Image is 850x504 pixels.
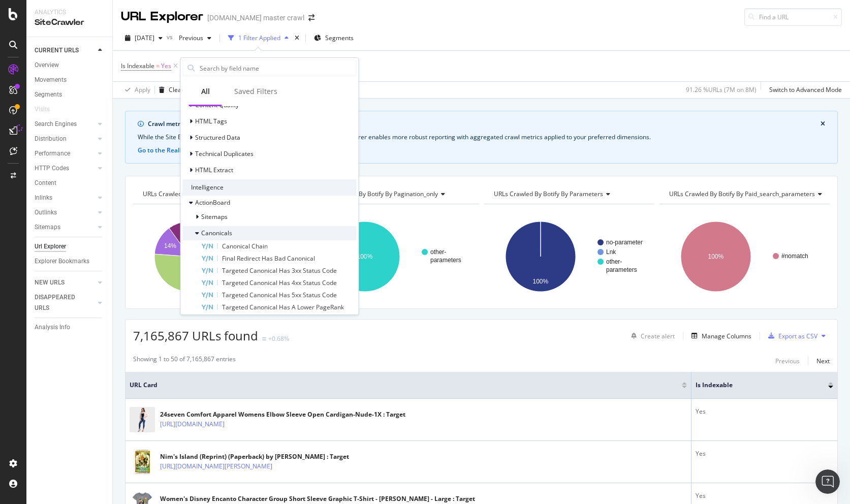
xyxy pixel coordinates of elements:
input: Find a URL [744,8,842,26]
span: Targeted Canonical Has 3xx Status Code [222,266,337,275]
div: Yes [696,449,833,458]
a: NEW URLS [35,277,95,288]
button: Search for help [15,168,188,188]
button: Manage Columns [687,330,751,342]
button: Switch to Advanced Mode [765,82,842,98]
text: Lnk [606,248,616,256]
a: Sitemaps [35,222,95,233]
div: Ask a question [21,128,170,139]
span: Canonical Chain [222,242,268,250]
span: Targeted Canonical Has 4xx Status Code [222,278,337,287]
text: parameters [606,266,637,273]
span: Is Indexable [121,61,154,70]
div: Visits [35,104,50,115]
button: Apply [121,82,150,98]
span: Content Quality [195,101,239,109]
div: Analytics [35,8,104,17]
svg: A chart. [133,212,303,301]
div: Export as CSV [778,332,817,340]
div: All [201,86,210,97]
div: Showing 1 to 50 of 7,165,867 entries [133,355,236,367]
div: [DOMAIN_NAME] master crawl [207,13,304,23]
a: HTTP Codes [35,163,95,174]
div: Outlinks [35,207,57,218]
text: other- [606,258,622,265]
div: Search Engines [35,119,77,130]
div: Saved Filters [234,86,277,97]
span: Final Redirect Has Bad Canonical [222,254,315,263]
div: Clear [169,85,184,94]
div: Next [816,357,830,365]
div: Performance [35,148,70,159]
div: JavaScript Report in URL Details [15,248,188,267]
a: Content [35,178,105,188]
a: Overview [35,60,105,71]
div: Explorer Bookmarks [35,256,89,267]
button: Export as CSV [764,328,817,344]
iframe: Intercom live chat [815,469,840,494]
div: Content [35,178,56,188]
div: Overview [35,60,59,71]
div: Close [175,16,193,35]
span: URLs Crawled By Botify By parameters [494,190,603,198]
div: Women's Disney Encanto Character Group Short Sleeve Graphic T-Shirt - [PERSON_NAME] - Large : Target [160,494,475,503]
a: Inlinks [35,193,95,203]
div: 24seven Comfort Apparel Womens Elbow Sleeve Open Cardigan-Nude-1X : Target [160,410,405,419]
div: Movements [35,75,67,85]
text: no-parameter [606,239,643,246]
a: [URL][DOMAIN_NAME][PERSON_NAME] [160,461,272,471]
a: Search Engines [35,119,95,130]
text: parameters [430,257,461,264]
a: Explorer Bookmarks [35,256,105,267]
div: URL Explorer [121,8,203,25]
span: Messages [84,342,119,350]
h4: URLs Crawled By Botify By paid_search_parameters [667,186,830,202]
svg: A chart. [484,212,654,301]
button: [DATE] [121,30,167,46]
div: Manage Columns [702,332,751,340]
a: Performance [35,148,95,159]
span: Yes [161,59,171,73]
div: JavaScript Report in URL Details [21,253,170,263]
div: times [293,33,301,43]
svg: A chart. [308,212,479,301]
span: Home [22,342,45,350]
a: Distribution [35,134,95,144]
div: Yes [696,407,833,416]
span: Technical Duplicates [195,149,254,158]
span: Targeted Canonical Has 5xx Status Code [222,291,337,299]
a: [URL][DOMAIN_NAME] [160,419,225,429]
text: 100% [708,253,723,260]
button: Next [816,355,830,367]
a: DISAPPEARED URLS [35,292,95,313]
button: Previous [775,355,800,367]
span: Sitemaps [201,212,228,221]
button: Create alert [627,328,675,344]
div: Ask a questionAI Agent and team can help [10,119,193,158]
div: info banner [125,111,838,164]
img: Profile image for Jason [147,16,168,37]
span: Help [161,342,177,350]
svg: A chart. [659,212,830,301]
a: Url Explorer [35,241,105,252]
a: Visits [35,104,60,115]
div: Nim's Island (Reprint) (Paperback) by [PERSON_NAME] : Target [160,452,349,461]
div: Yes [696,491,833,500]
div: DISAPPEARED URLS [35,292,86,313]
button: close banner [818,117,828,131]
div: AI Agent and team can help [21,139,170,149]
span: Canonicals [201,229,232,237]
div: Integrating Web Traffic Data [21,215,170,226]
button: Segments [310,30,358,46]
div: Analysis Info [35,322,70,333]
a: Analysis Info [35,322,105,333]
h4: URLs Crawled By Botify By parameters [492,186,645,202]
button: Go to the RealKeywords Explorer [138,146,234,155]
span: URL Card [130,381,679,390]
div: Distribution [35,134,67,144]
button: Help [136,317,203,358]
span: vs [167,33,175,41]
